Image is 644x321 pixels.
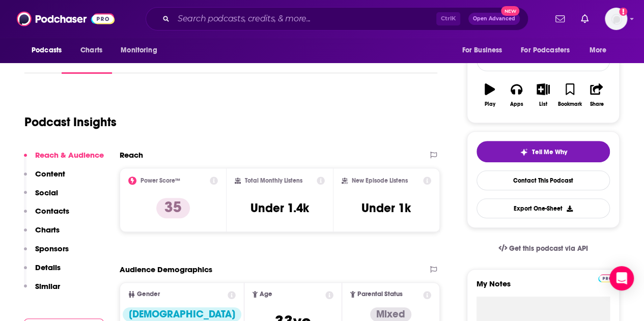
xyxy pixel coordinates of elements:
[156,198,190,218] p: 35
[24,225,60,244] button: Charts
[35,262,61,272] p: Details
[462,43,502,57] span: For Business
[35,281,60,291] p: Similar
[605,8,627,30] span: Logged in as maddieFHTGI
[35,150,104,160] p: Reach & Audience
[455,41,515,60] button: open menu
[473,16,515,21] span: Open Advanced
[605,8,627,30] img: User Profile
[582,41,620,60] button: open menu
[24,41,75,60] button: open menu
[477,279,610,297] label: My Notes
[250,200,309,216] h3: Under 1.4k
[24,150,104,169] button: Reach & Audience
[120,150,143,160] h2: Reach
[598,273,616,282] a: Pro website
[577,10,593,27] a: Show notifications dropdown
[490,236,596,261] a: Get this podcast via API
[468,13,520,25] button: Open AdvancedNew
[503,77,529,113] button: Apps
[605,8,627,30] button: Show profile menu
[24,244,69,262] button: Sponsors
[32,43,62,57] span: Podcasts
[532,148,567,156] span: Tell Me Why
[35,169,65,179] p: Content
[436,12,460,25] span: Ctrl K
[361,200,411,216] h3: Under 1k
[121,43,157,57] span: Monitoring
[74,41,108,60] a: Charts
[530,77,556,113] button: List
[35,225,60,235] p: Charts
[114,41,170,60] button: open menu
[35,244,69,253] p: Sponsors
[551,10,569,27] a: Show notifications dropdown
[598,274,616,282] img: Podchaser Pro
[501,6,519,16] span: New
[24,262,61,281] button: Details
[17,9,115,28] img: Podchaser - Follow, Share and Rate Podcasts
[24,114,117,130] h1: Podcast Insights
[514,41,584,60] button: open menu
[120,265,212,274] h2: Audience Demographics
[583,77,610,113] button: Share
[477,77,503,113] button: Play
[146,7,528,31] div: Search podcasts, credits, & more...
[609,266,634,290] div: Open Intercom Messenger
[509,244,588,253] span: Get this podcast via API
[520,148,528,156] img: tell me why sparkle
[174,11,436,27] input: Search podcasts, credits, & more...
[590,101,603,107] div: Share
[477,170,610,190] a: Contact This Podcast
[558,101,582,107] div: Bookmark
[590,43,607,57] span: More
[24,281,60,300] button: Similar
[24,169,65,188] button: Content
[80,43,102,57] span: Charts
[141,177,180,184] h2: Power Score™
[619,8,627,16] svg: Add a profile image
[539,101,547,107] div: List
[35,188,58,197] p: Social
[137,291,160,298] span: Gender
[260,291,272,298] span: Age
[24,188,58,207] button: Social
[24,206,69,225] button: Contacts
[521,43,570,57] span: For Podcasters
[477,198,610,218] button: Export One-Sheet
[556,77,583,113] button: Bookmark
[245,177,302,184] h2: Total Monthly Listens
[485,101,495,107] div: Play
[352,177,408,184] h2: New Episode Listens
[357,291,403,298] span: Parental Status
[510,101,523,107] div: Apps
[35,206,69,216] p: Contacts
[477,141,610,162] button: tell me why sparkleTell Me Why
